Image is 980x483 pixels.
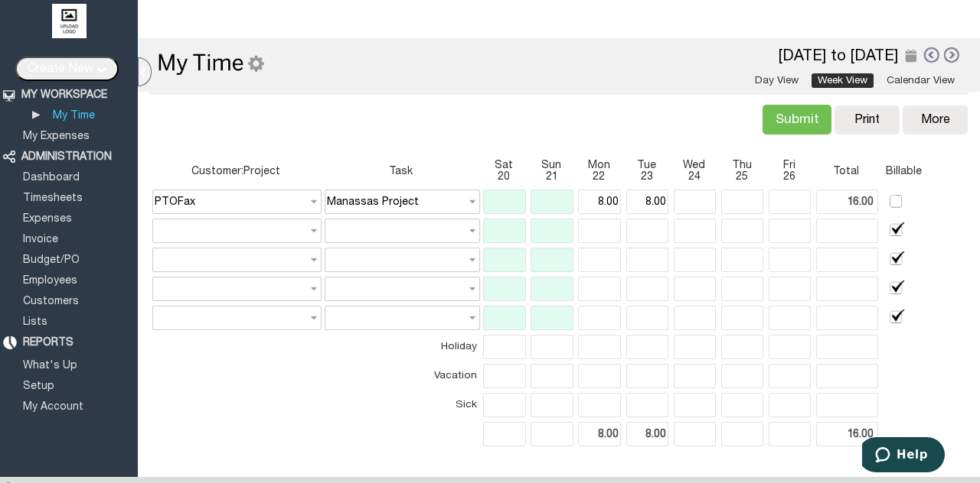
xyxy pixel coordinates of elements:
[52,4,87,38] img: upload logo
[880,73,961,88] a: Calendar View
[862,437,945,475] iframe: Opens a widget where you can find more information
[769,160,810,171] span: Fri
[51,111,97,121] a: My Time
[578,160,619,171] span: Mon
[21,297,81,306] a: Customers
[21,255,82,265] a: Budget/PO
[21,235,60,245] a: Invoice
[21,131,92,141] a: My Expenses
[779,50,898,63] label: [DATE] to [DATE]
[674,160,715,171] span: Wed
[325,157,477,185] th: Task
[21,361,80,371] a: What's Up
[152,190,322,214] input: PTOFax
[21,402,86,412] a: My Account
[21,381,57,391] a: Setup
[32,108,44,122] div: ▶
[626,160,668,171] span: Tue
[626,171,668,183] span: 23
[674,171,715,183] span: 24
[325,393,477,417] td: Sick
[881,157,925,185] th: Billable
[812,73,874,88] a: Week View
[921,8,953,34] img: Help
[769,171,810,183] span: 26
[157,51,264,75] img: MyTimeGear.png
[531,160,572,171] span: Sun
[21,214,74,224] a: Expenses
[816,157,875,185] th: Total
[21,89,107,102] div: MY WORKSPACE
[21,151,112,164] div: ADMINISTRATION
[483,171,524,183] span: 20
[325,364,477,388] td: Vacation
[15,57,119,81] input: Create New
[721,160,763,171] span: Thu
[152,157,318,185] th: Customer:Project
[21,193,85,203] a: Timesheets
[138,57,152,86] div: Hide Menus
[842,113,892,127] div: Print
[21,173,82,183] a: Dashboard
[21,338,76,348] a: REPORTS
[721,171,763,183] span: 25
[325,335,477,359] td: Holiday
[763,105,831,135] input: Submit
[921,113,950,127] div: More
[483,160,524,171] span: Sat
[749,73,805,88] a: Day View
[578,171,619,183] span: 22
[21,317,50,327] a: Lists
[531,171,572,183] span: 21
[21,276,80,286] a: Employees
